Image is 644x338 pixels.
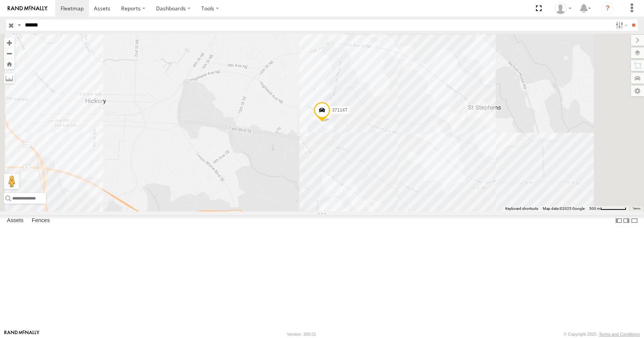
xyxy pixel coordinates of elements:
[4,48,15,59] button: Zoom out
[587,206,629,211] button: Map Scale: 500 m per 64 pixels
[4,73,15,84] label: Measure
[631,86,644,96] label: Map Settings
[563,332,640,336] div: © Copyright 2025 -
[632,207,641,210] a: Terms (opens in new tab)
[631,215,638,226] label: Hide Summary Table
[3,216,27,226] label: Assets
[552,3,574,14] div: Todd Sigmon
[599,332,640,336] a: Terms and Conditions
[4,59,15,69] button: Zoom Home
[8,6,48,11] img: rand-logo.svg
[543,206,585,211] span: Map data ©2025 Google
[615,215,623,226] label: Dock Summary Table to the Left
[287,332,316,336] div: Version: 309.01
[4,38,15,48] button: Zoom in
[16,20,22,31] label: Search Query
[28,216,54,226] label: Fences
[623,215,630,226] label: Dock Summary Table to the Right
[4,330,39,338] a: Visit our Website
[613,20,629,31] label: Search Filter Options
[589,206,600,211] span: 500 m
[4,174,19,189] button: Drag Pegman onto the map to open Street View
[601,2,614,15] i: ?
[505,206,538,211] button: Keyboard shortcuts
[332,107,348,113] span: 37114T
